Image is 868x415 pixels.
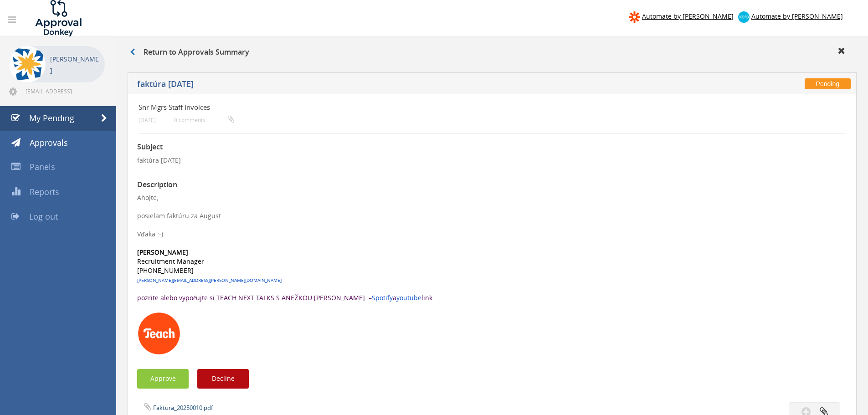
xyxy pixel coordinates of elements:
span: My Pending [29,113,74,123]
small: [DATE] [139,117,156,123]
span: Reports [30,186,59,197]
img: xero-logo.png [738,11,750,23]
h3: Return to Approvals Summary [130,48,249,56]
p: [PERSON_NAME] [50,53,100,76]
span: Pending [805,78,851,89]
a: [PERSON_NAME][EMAIL_ADDRESS][PERSON_NAME][DOMAIN_NAME] [137,277,282,283]
a: Spotify [372,293,393,302]
p: faktúra [DATE] [137,156,847,165]
button: Approve [137,369,189,389]
span: Automate by [PERSON_NAME] [642,12,734,20]
span: Approvals [30,137,68,148]
font: [PERSON_NAME] [137,248,188,256]
span: Log out [29,211,58,222]
img: AIorK4xum92ULl6MfEC87BzxdKPd066n-_wody-wG3DD6EcpWWQSs4h78O4xkKOQr1XycK7x_tLcvPo [137,312,181,355]
h5: faktúra [DATE] [137,80,636,91]
button: Decline [197,369,249,389]
font: Recruitment Manager [137,257,204,266]
a: Faktura_20250010.pdf [153,404,213,412]
small: 0 comments... [174,117,234,123]
h3: Subject [137,143,847,151]
a: youtube [396,293,421,302]
span: Panels [30,161,55,172]
img: zapier-logomark.png [629,11,640,23]
div: Ahojte, [137,193,847,202]
div: pozrite alebo vypočujte si TEACH NEXT TALKS S ANEŽKOU [PERSON_NAME] – a link [137,293,847,302]
h3: Description [137,181,847,189]
span: Automate by [PERSON_NAME] [751,12,843,20]
span: [EMAIL_ADDRESS][DOMAIN_NAME] [26,87,103,95]
font: [PHONE_NUMBER] [137,266,194,275]
div: posielam faktúru za August. Vďaka :-) [137,211,847,239]
h4: Snr Mgrs Staff Invoices [139,103,728,111]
